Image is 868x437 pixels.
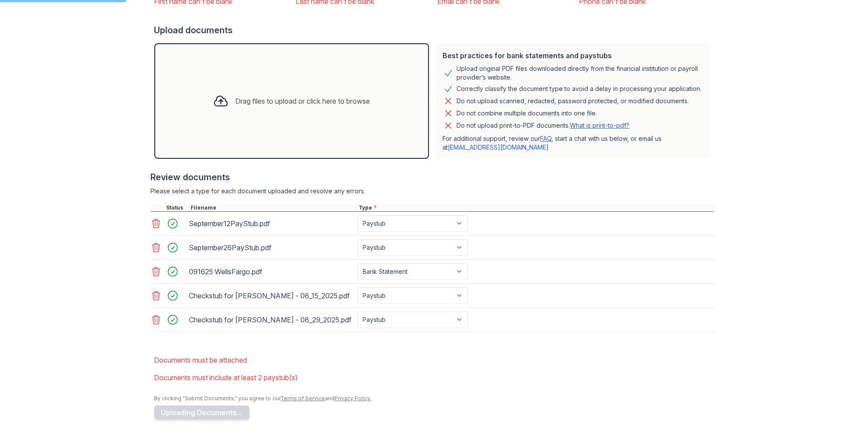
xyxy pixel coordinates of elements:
p: Do not upload print-to-PDF documents. [457,121,630,130]
div: Do not combine multiple documents into one file. [457,108,597,119]
div: Upload original PDF files downloaded directly from the financial institution or payroll provider’... [457,64,704,82]
div: Please select a type for each document uploaded and resolve any errors. [151,187,714,196]
a: What is print-to-pdf? [570,122,630,129]
div: Upload documents [154,24,714,36]
div: September12PayStub.pdf [189,217,354,231]
a: Privacy Policy. [335,395,372,402]
div: Checkstub for [PERSON_NAME] - 08_15_2025.pdf [189,289,354,303]
div: Correctly classify the document type to avoid a delay in processing your application. [457,84,702,94]
div: Type [357,204,714,211]
li: Documents must be attached [154,351,714,369]
div: 091625 WellsFargo.pdf [189,265,354,279]
div: Filename [189,204,357,211]
div: Status [165,204,189,211]
li: Documents must include at least 2 paystub(s) [154,369,714,386]
div: Checkstub for [PERSON_NAME] - 08_29_2025.pdf [189,313,354,327]
a: Terms of Service [281,395,325,402]
a: [EMAIL_ADDRESS][DOMAIN_NAME] [448,143,549,151]
div: Review documents [151,171,714,183]
a: FAQ [540,135,552,142]
div: Best practices for bank statements and paystubs [443,50,704,61]
div: Do not upload scanned, redacted, password protected, or modified documents. [457,96,689,106]
div: September26PayStub.pdf [189,241,354,255]
div: By clicking "Submit Documents," you agree to our and [154,395,714,402]
div: Drag files to upload or click here to browse [236,96,370,106]
button: Uploading Documents... [154,406,249,420]
p: For additional support, review our , start a chat with us below, or email us at [443,134,704,152]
